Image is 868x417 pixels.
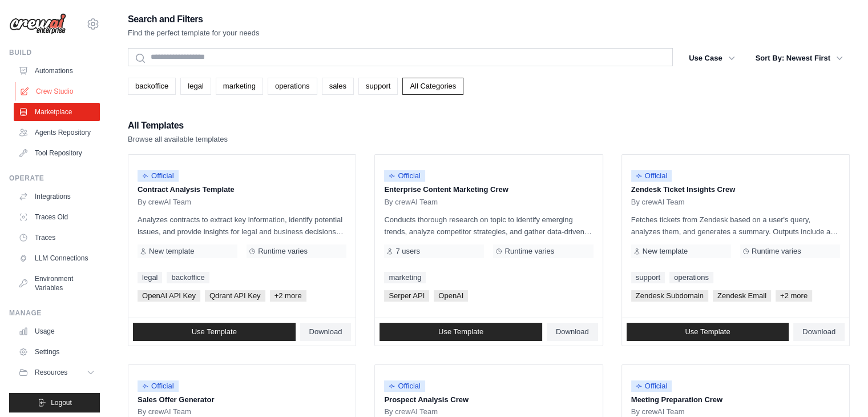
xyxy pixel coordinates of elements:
[167,272,209,283] a: backoffice
[669,272,713,283] a: operations
[802,327,835,336] span: Download
[300,323,352,341] a: Download
[631,272,665,283] a: support
[631,380,672,392] span: Official
[631,407,685,416] span: By crewAI Team
[51,398,72,407] span: Logout
[138,198,191,207] span: By crewAI Team
[631,184,840,195] p: Zendesk Ticket Insights Crew
[631,290,708,302] span: Zendesk Subdomain
[793,323,845,341] a: Download
[358,78,398,95] a: support
[547,323,598,341] a: Download
[14,249,100,267] a: LLM Connections
[380,323,542,341] a: Use Template
[14,187,100,206] a: Integrations
[268,78,317,95] a: operations
[627,323,789,341] a: Use Template
[14,228,100,247] a: Traces
[402,78,463,95] a: All Categories
[384,407,438,416] span: By crewAI Team
[384,214,593,238] p: Conducts thorough research on topic to identify emerging trends, analyze competitor strategies, a...
[14,62,100,80] a: Automations
[9,174,100,183] div: Operate
[128,134,228,145] p: Browse all available templates
[631,170,672,182] span: Official
[776,290,812,302] span: +2 more
[14,322,100,340] a: Usage
[685,327,730,336] span: Use Template
[752,247,801,256] span: Runtime varies
[138,170,179,182] span: Official
[14,363,100,382] button: Resources
[14,343,100,361] a: Settings
[128,27,260,39] p: Find the perfect template for your needs
[138,290,200,302] span: OpenAI API Key
[138,184,346,195] p: Contract Analysis Template
[631,214,840,238] p: Fetches tickets from Zendesk based on a user's query, analyzes them, and generates a summary. Out...
[713,290,771,302] span: Zendesk Email
[643,247,688,256] span: New template
[128,78,176,95] a: backoffice
[258,247,308,256] span: Runtime varies
[384,394,593,406] p: Prospect Analysis Crew
[14,270,100,297] a: Environment Variables
[434,290,468,302] span: OpenAI
[35,368,67,377] span: Resources
[309,327,342,336] span: Download
[749,48,850,69] button: Sort By: Newest First
[138,407,191,416] span: By crewAI Team
[205,290,265,302] span: Qdrant API Key
[631,198,685,207] span: By crewAI Team
[384,184,593,195] p: Enterprise Content Marketing Crew
[631,394,840,406] p: Meeting Preparation Crew
[138,214,346,238] p: Analyzes contracts to extract key information, identify potential issues, and provide insights fo...
[384,170,425,182] span: Official
[9,393,100,412] button: Logout
[138,272,162,283] a: legal
[438,327,483,336] span: Use Template
[384,272,426,283] a: marketing
[138,394,346,406] p: Sales Offer Generator
[133,323,296,341] a: Use Template
[14,123,100,142] a: Agents Repository
[180,78,211,95] a: legal
[14,103,100,121] a: Marketplace
[216,78,263,95] a: marketing
[9,13,66,35] img: Logo
[556,327,589,336] span: Download
[270,290,306,302] span: +2 more
[322,78,354,95] a: sales
[9,48,100,57] div: Build
[138,380,179,392] span: Official
[395,247,420,256] span: 7 users
[128,118,228,134] h2: All Templates
[504,247,554,256] span: Runtime varies
[384,198,438,207] span: By crewAI Team
[128,11,260,27] h2: Search and Filters
[384,290,429,302] span: Serper API
[384,380,425,392] span: Official
[682,48,742,69] button: Use Case
[15,82,101,101] a: Crew Studio
[192,327,237,336] span: Use Template
[14,208,100,226] a: Traces Old
[149,247,194,256] span: New template
[14,144,100,162] a: Tool Repository
[9,308,100,318] div: Manage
